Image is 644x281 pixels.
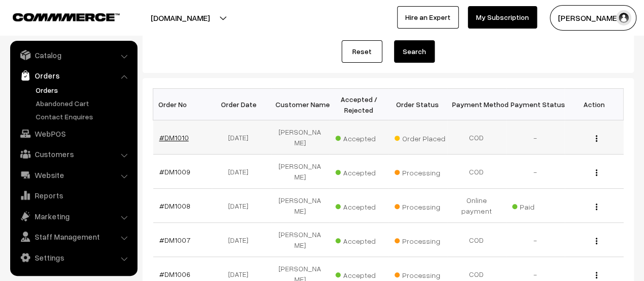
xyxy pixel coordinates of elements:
[33,98,134,109] a: Abandoned Cart
[342,40,382,63] a: Reset
[13,46,134,64] a: Catalog
[395,199,445,212] span: Processing
[212,89,271,120] th: Order Date
[397,6,459,29] a: Hire an Expert
[13,186,134,205] a: Reports
[447,89,506,120] th: Payment Method
[13,248,134,267] a: Settings
[395,267,445,280] span: Processing
[13,10,102,22] a: COMMMERCE
[395,233,445,246] span: Processing
[335,199,386,212] span: Accepted
[395,165,445,178] span: Processing
[596,203,597,210] img: Menu
[565,89,624,120] th: Action
[159,236,190,244] a: #DM1007
[13,207,134,225] a: Marketing
[512,199,563,212] span: Paid
[468,6,537,29] a: My Subscription
[159,167,190,176] a: #DM1009
[271,223,330,257] td: [PERSON_NAME]
[153,89,212,120] th: Order No
[159,270,190,278] a: #DM1006
[212,189,271,223] td: [DATE]
[506,89,565,120] th: Payment Status
[596,135,597,142] img: Menu
[447,223,506,257] td: COD
[271,189,330,223] td: [PERSON_NAME]
[13,227,134,246] a: Staff Management
[506,155,565,189] td: -
[13,13,120,21] img: COMMMERCE
[550,5,636,31] button: [PERSON_NAME]
[447,155,506,189] td: COD
[596,169,597,176] img: Menu
[395,131,445,144] span: Order Placed
[447,189,506,223] td: Online payment
[271,89,330,120] th: Customer Name
[115,5,245,31] button: [DOMAIN_NAME]
[13,166,134,184] a: Website
[388,89,447,120] th: Order Status
[329,89,388,120] th: Accepted / Rejected
[13,124,134,143] a: WebPOS
[506,223,565,257] td: -
[335,233,386,246] span: Accepted
[506,120,565,155] td: -
[616,10,631,25] img: user
[33,111,134,122] a: Contact Enquires
[13,66,134,85] a: Orders
[596,238,597,244] img: Menu
[394,40,435,63] button: Search
[212,155,271,189] td: [DATE]
[13,145,134,163] a: Customers
[159,133,189,142] a: #DM1010
[212,120,271,155] td: [DATE]
[271,155,330,189] td: [PERSON_NAME]
[212,223,271,257] td: [DATE]
[33,85,134,95] a: Orders
[335,131,386,144] span: Accepted
[447,120,506,155] td: COD
[159,201,190,210] a: #DM1008
[335,165,386,178] span: Accepted
[335,267,386,280] span: Accepted
[596,272,597,278] img: Menu
[271,120,330,155] td: [PERSON_NAME]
